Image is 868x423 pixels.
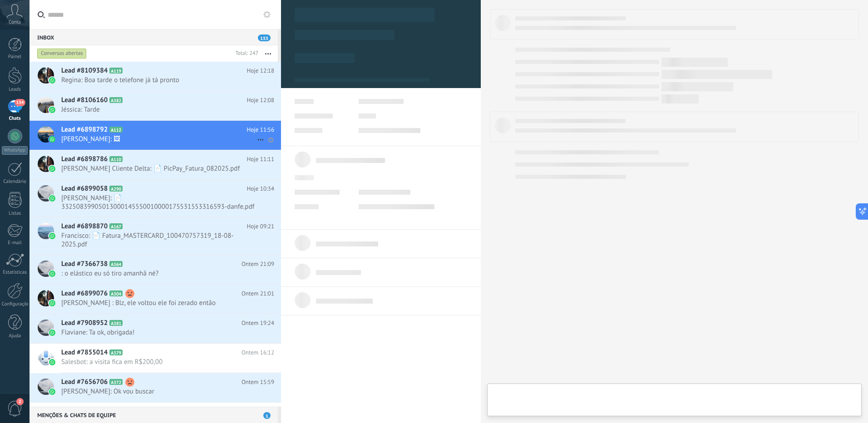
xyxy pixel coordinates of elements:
[61,222,108,231] span: Lead #6898870
[49,107,55,113] img: waba.svg
[9,20,21,25] span: Conta
[61,319,108,328] span: Lead #7908952
[258,45,278,62] button: Mais
[61,328,257,337] span: Flaviane: Ta ok, obrigada!
[61,231,257,249] span: Francisco: 📄 Fatura_MASTERCARD_100470757319_18-08-2025.pdf
[49,166,55,172] img: waba.svg
[61,269,257,278] span: ­: o elástico eu só tiro amanhã né?
[242,289,274,298] span: Ontem 21:01
[30,29,278,45] div: Inbox
[30,344,281,373] a: Lead #7855014 A379 Ontem 16:12 Salesbot: a visita fica em R$200,00
[30,407,278,423] div: Menções & Chats de equipe
[109,320,123,326] span: A381
[61,76,257,84] span: Regina: Boa tarde o telefone já tá pronto
[232,49,258,58] div: Total: 247
[2,116,28,122] div: Chats
[49,233,55,239] img: waba.svg
[2,146,28,155] div: WhatsApp
[242,378,274,387] span: Ontem 15:59
[30,255,281,284] a: Lead #7366738 A364 Ontem 21:09 ­: o elástico eu só tiro amanhã né?
[61,378,108,387] span: Lead #7656706
[30,180,281,217] a: Lead #6899058 A290 Hoje 10:34 [PERSON_NAME]: 📄 33250839905013000145550010000175531553316593-danfe...
[109,97,123,103] span: A382
[242,348,274,357] span: Ontem 16:12
[2,301,28,307] div: Configurações
[49,330,55,336] img: waba.svg
[61,184,108,193] span: Lead #6899058
[61,96,108,105] span: Lead #8106160
[109,223,123,229] span: A167
[247,66,274,75] span: Hoje 12:18
[49,136,55,143] img: waba.svg
[49,300,55,306] img: waba.svg
[109,261,123,267] span: A364
[61,135,257,143] span: [PERSON_NAME]: 🖼
[49,389,55,395] img: waba.svg
[247,184,274,193] span: Hoje 10:34
[2,179,28,185] div: Calendário
[109,127,123,133] span: A112
[61,358,257,366] span: Salesbot: a visita fica em R$200,00
[109,349,123,355] span: A379
[109,290,123,296] span: A304
[109,186,123,192] span: A290
[49,271,55,277] img: waba.svg
[30,62,281,91] a: Lead #8109384 A119 Hoje 12:18 Regina: Boa tarde o telefone já tá pronto
[61,155,108,164] span: Lead #6898786
[61,164,257,173] span: [PERSON_NAME] Cliente Delta: 📄 PicPay_Fatura_082025.pdf
[30,121,281,150] a: Lead #6898792 A112 Hoje 11:56 [PERSON_NAME]: 🖼
[2,87,28,93] div: Leads
[61,194,257,211] span: [PERSON_NAME]: 📄 33250839905013000145550010000175531553316593-danfe.pdf
[61,66,108,75] span: Lead #8109384
[61,125,108,134] span: Lead #6898792
[30,150,281,179] a: Lead #6898786 A110 Hoje 11:11 [PERSON_NAME] Cliente Delta: 📄 PicPay_Fatura_082025.pdf
[37,48,87,59] div: Conversas abertas
[263,412,271,419] span: 1
[2,333,28,339] div: Ajuda
[2,54,28,60] div: Painel
[258,34,271,41] span: 153
[15,99,25,106] span: 154
[247,155,274,164] span: Hoje 11:11
[61,299,257,307] span: [PERSON_NAME] : Blz, ele voltou ele foi zerado então
[109,156,123,162] span: A110
[30,217,281,255] a: Lead #6898870 A167 Hoje 09:21 Francisco: 📄 Fatura_MASTERCARD_100470757319_18-08-2025.pdf
[242,260,274,269] span: Ontem 21:09
[247,125,274,134] span: Hoje 11:56
[30,373,281,402] a: Lead #7656706 A372 Ontem 15:59 [PERSON_NAME]: Ok vou buscar
[30,314,281,343] a: Lead #7908952 A381 Ontem 19:24 Flaviane: Ta ok, obrigada!
[109,379,123,385] span: A372
[2,240,28,246] div: E-mail
[2,270,28,275] div: Estatísticas
[242,319,274,328] span: Ontem 19:24
[109,68,123,74] span: A119
[247,222,274,231] span: Hoje 09:21
[30,285,281,314] a: Lead #6899076 A304 Ontem 21:01 [PERSON_NAME] : Blz, ele voltou ele foi zerado então
[49,77,55,84] img: waba.svg
[61,348,108,357] span: Lead #7855014
[49,359,55,365] img: waba.svg
[61,289,108,298] span: Lead #6899076
[247,96,274,105] span: Hoje 12:08
[61,260,108,269] span: Lead #7366738
[49,195,55,202] img: waba.svg
[61,105,257,114] span: Jéssica: Tarde
[30,91,281,120] a: Lead #8106160 A382 Hoje 12:08 Jéssica: Tarde
[16,398,24,405] span: 2
[61,387,257,396] span: [PERSON_NAME]: Ok vou buscar
[2,211,28,216] div: Listas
